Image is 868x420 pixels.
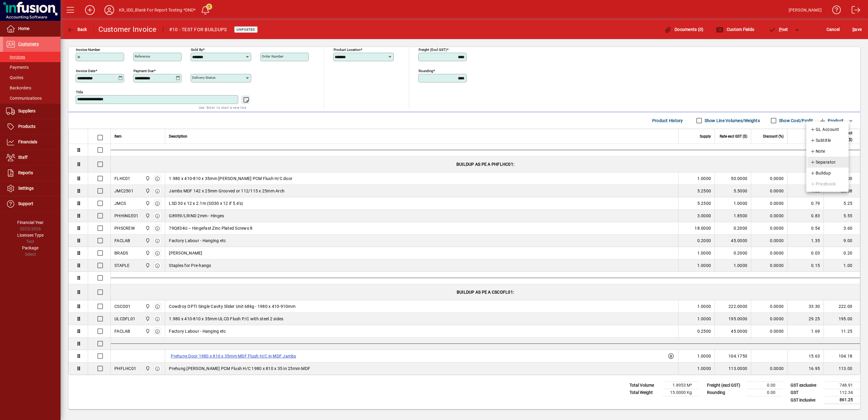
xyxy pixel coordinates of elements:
[810,126,839,133] span: GL Account
[810,137,831,144] span: Subtitle
[806,124,849,135] button: GL Account
[806,135,849,146] button: Subtitle
[806,146,849,157] button: Note
[810,148,825,155] span: Note
[806,178,849,189] button: Pricebook
[810,180,836,188] span: Pricebook
[806,157,849,168] button: Separator
[806,168,849,178] button: Buildup
[810,158,836,166] span: Separator
[810,169,831,177] span: Buildup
